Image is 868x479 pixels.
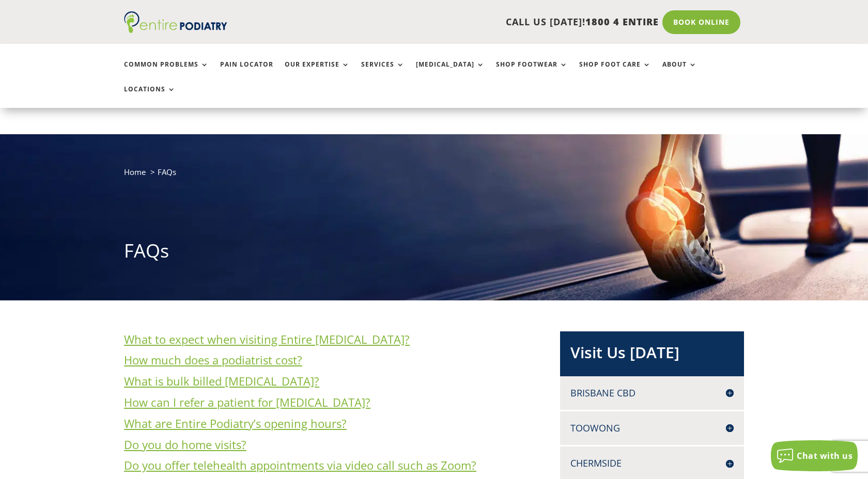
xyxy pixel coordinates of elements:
[416,61,485,83] a: [MEDICAL_DATA]
[124,238,744,269] h1: FAQs
[124,331,410,347] a: What to expect when visiting Entire [MEDICAL_DATA]?
[570,422,734,435] h4: Toowong
[124,165,744,186] nav: breadcrumb
[124,86,176,108] a: Locations
[124,61,209,83] a: Common Problems
[570,457,734,470] h4: Chermside
[124,167,146,177] a: Home
[124,25,227,35] a: Entire Podiatry
[124,437,246,452] a: Do you do home visits?
[585,15,659,28] span: 1800 4 ENTIRE
[124,352,302,368] a: How much does a podiatrist cost?
[124,373,319,389] a: What is bulk billed [MEDICAL_DATA]?
[570,387,734,400] h4: Brisbane CBD
[361,61,405,83] a: Services
[570,342,734,369] h2: Visit Us [DATE]
[662,10,740,34] a: Book Online
[579,61,651,83] a: Shop Foot Care
[267,15,659,29] p: CALL US [DATE]!
[771,440,858,471] button: Chat with us
[124,457,476,473] a: Do you offer telehealth appointments via video call such as Zoom?
[124,416,347,431] a: What are Entire Podiatry’s opening hours?
[220,61,273,83] a: Pain Locator
[496,61,568,83] a: Shop Footwear
[662,61,697,83] a: About
[797,450,853,461] span: Chat with us
[158,167,176,177] span: FAQs
[124,11,227,33] img: logo (1)
[124,394,370,410] a: How can I refer a patient for [MEDICAL_DATA]?
[285,61,350,83] a: Our Expertise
